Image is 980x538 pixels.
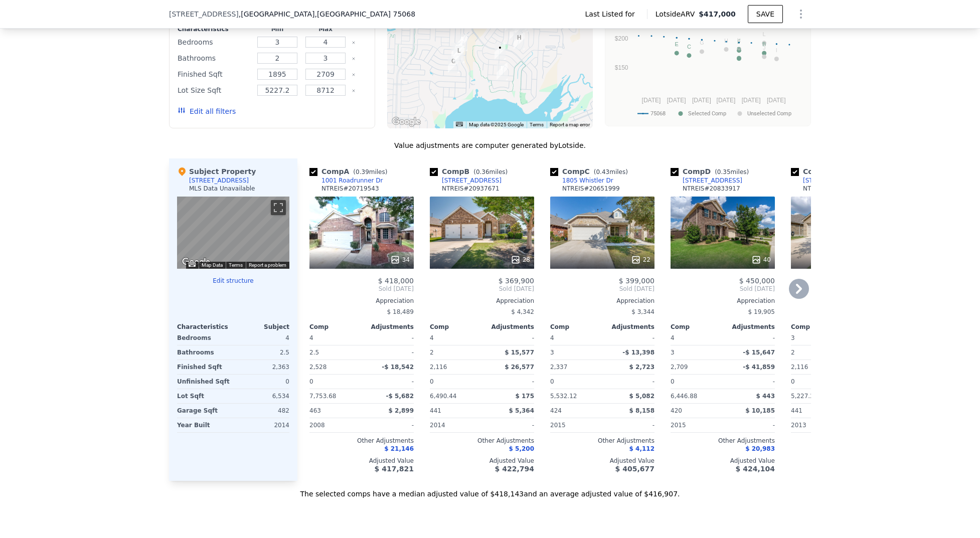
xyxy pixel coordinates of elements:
[745,445,775,452] span: $ 20,983
[390,255,410,265] div: 34
[309,323,362,331] div: Comp
[169,481,811,499] div: The selected comps have a median adjusted value of $418,143 and an average adjusted value of $416...
[803,176,863,185] div: [STREET_ADDRESS]
[585,9,639,19] span: Last Listed for
[430,334,434,341] span: 4
[642,97,661,104] text: [DATE]
[737,39,741,45] text: F
[776,47,777,53] text: I
[239,9,415,19] span: , [GEOGRAPHIC_DATA]
[550,122,590,127] a: Report a map error
[390,115,423,128] img: Google
[356,168,369,175] span: 0.39
[656,9,699,19] span: Lotside ARV
[189,185,255,193] div: MLS Data Unavailable
[177,197,289,269] div: Street View
[364,418,414,432] div: -
[495,465,534,473] span: $ 422,794
[604,375,655,389] div: -
[484,375,534,389] div: -
[511,308,534,315] span: $ 4,342
[671,378,675,385] span: 0
[711,168,753,175] span: ( miles)
[386,393,414,400] span: -$ 5,682
[550,334,554,341] span: 4
[178,67,251,81] div: Finished Sqft
[791,364,808,371] span: 2,116
[687,44,691,50] text: C
[178,35,251,49] div: Bedrooms
[484,418,534,432] div: -
[235,331,289,345] div: 4
[791,437,895,445] div: Other Adjustments
[671,407,682,414] span: 420
[390,115,423,128] a: Open this area in Google Maps (opens a new window)
[484,331,534,345] div: -
[629,364,655,371] span: $ 2,723
[791,323,843,331] div: Comp
[180,256,213,269] a: Open this area in Google Maps (opens a new window)
[229,262,243,268] a: Terms
[314,10,415,18] span: , [GEOGRAPHIC_DATA] 75068
[683,176,742,185] div: [STREET_ADDRESS]
[756,393,775,400] span: $ 443
[177,331,231,345] div: Bedrooms
[717,168,731,175] span: 0.35
[309,166,391,176] div: Comp A
[430,418,480,432] div: 2014
[430,437,534,445] div: Other Adjustments
[482,323,534,331] div: Adjustments
[178,83,251,97] div: Lot Size Sqft
[430,285,534,293] span: Sold [DATE]
[309,437,414,445] div: Other Adjustments
[235,404,289,418] div: 482
[178,106,236,116] button: Edit all filters
[180,256,213,269] img: Google
[791,457,895,465] div: Adjusted Value
[767,97,786,104] text: [DATE]
[362,323,414,331] div: Adjustments
[550,407,562,414] span: 424
[495,43,506,60] div: 1536 Castle Creek Dr
[619,277,655,285] span: $ 399,000
[430,378,434,385] span: 0
[177,277,289,285] button: Edit structure
[550,457,655,465] div: Adjusted Value
[671,364,688,371] span: 2,709
[509,445,534,452] span: $ 5,200
[550,437,655,445] div: Other Adjustments
[700,40,704,46] text: G
[430,166,512,176] div: Comp B
[688,110,726,117] text: Selected Comp
[202,262,223,269] button: Map Data
[430,345,480,360] div: 2
[615,35,628,42] text: $200
[309,334,313,341] span: 4
[505,364,534,371] span: $ 26,577
[590,168,632,175] span: ( miles)
[364,345,414,360] div: -
[671,166,753,176] div: Comp D
[387,308,414,315] span: $ 18,489
[699,10,736,18] span: $417,000
[177,323,233,331] div: Characteristics
[629,445,655,452] span: $ 4,112
[189,176,249,185] div: [STREET_ADDRESS]
[631,308,655,315] span: $ 3,344
[497,63,508,80] div: 2209 Gregory Creek Dr
[562,185,620,193] div: NTREIS # 20651999
[177,360,231,374] div: Finished Sqft
[453,46,464,63] div: 1200 Roadrunner Dr
[189,262,196,267] button: Keyboard shortcuts
[456,34,467,51] div: 1001 Roadrunner Dr
[717,97,736,104] text: [DATE]
[791,345,841,360] div: 2
[384,445,414,452] span: $ 21,146
[309,378,313,385] span: 0
[745,407,775,414] span: $ 10,185
[692,97,711,104] text: [DATE]
[352,41,356,45] button: Clear
[723,323,775,331] div: Adjustments
[309,285,414,293] span: Sold [DATE]
[321,176,383,185] div: 1001 Roadrunner Dr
